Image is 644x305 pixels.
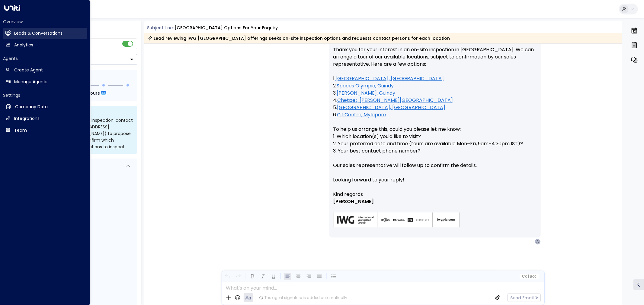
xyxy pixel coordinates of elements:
[333,32,537,191] p: Hi [PERSON_NAME], Thank you for your interest in an on-site inspection in [GEOGRAPHIC_DATA]. We c...
[14,127,27,134] h2: Team
[3,92,87,98] h2: Settings
[14,79,47,85] h2: Manage Agents
[14,30,62,36] h2: Leads & Conversations
[147,25,174,31] span: Subject Line:
[333,191,537,235] div: Signature
[333,212,460,228] img: AIorK4zU2Kz5WUNqa9ifSKC9jFH1hjwenjvh85X70KBOPduETvkeZu4OqG8oPuqbwvp3xfXcMQJCRtwYb-SG
[333,191,363,198] span: Kind regards
[522,274,537,278] span: Cc Bcc
[528,274,529,278] span: |
[3,28,87,39] a: Leads & Conversations
[175,25,278,31] div: [GEOGRAPHIC_DATA] options for your enquiry
[14,115,40,122] h2: Integrations
[535,239,541,245] div: A
[234,273,242,280] button: Redo
[3,19,87,25] h2: Overview
[3,101,87,112] a: Company Data
[15,104,48,110] h2: Company Data
[14,67,43,73] h2: Create Agent
[3,39,87,51] a: Analytics
[3,64,87,76] a: Create Agent
[259,295,347,300] div: The agent signature is added automatically
[337,111,386,118] a: CitiCentre, Mylapore
[337,97,453,104] a: Chetpet, [PERSON_NAME][GEOGRAPHIC_DATA]
[3,76,87,87] a: Manage Agents
[14,42,33,48] h2: Analytics
[335,75,444,82] a: [GEOGRAPHIC_DATA], [GEOGRAPHIC_DATA]
[224,273,231,280] button: Undo
[337,104,445,111] a: [GEOGRAPHIC_DATA], [GEOGRAPHIC_DATA]
[3,113,87,124] a: Integrations
[337,90,395,97] a: [PERSON_NAME], Guindy
[147,35,450,41] div: Lead reviewing IWG [GEOGRAPHIC_DATA] offerings seeks on-site inspection options and requests cont...
[520,274,539,279] button: Cc|Bcc
[3,55,87,61] h2: Agents
[333,198,374,205] span: [PERSON_NAME]
[3,125,87,136] a: Team
[337,82,394,90] a: Spaces Olympia, Guindy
